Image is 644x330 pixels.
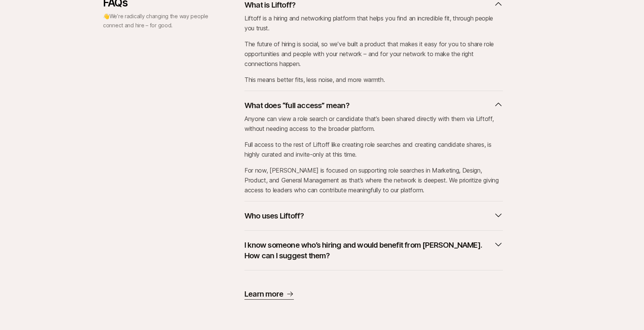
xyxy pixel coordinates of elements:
p: What does “full access” mean? [244,100,349,111]
p: Full access to the rest of Liftoff like creating role searches and creating candidate shares, is ... [244,140,503,159]
p: The future of hiring is social, so we’ve built a product that makes it easy for you to share role... [244,39,503,69]
p: This means better fits, less noise, and more warmth. [244,75,503,85]
button: I know someone who’s hiring and would benefit from [PERSON_NAME]. How can I suggest them? [244,237,503,264]
p: I know someone who’s hiring and would benefit from [PERSON_NAME]. How can I suggest them? [244,240,491,261]
span: We’re radically changing the way people connect and hire – for good. [103,13,208,28]
div: What is Liftoff? [244,13,503,85]
p: 👋 [103,12,209,30]
a: Learn more [244,289,294,300]
p: Liftoff is a hiring and networking platform that helps you find an incredible fit, through people... [244,13,503,33]
p: Learn more [244,289,283,299]
button: What does “full access” mean? [244,97,503,114]
div: What does “full access” mean? [244,114,503,195]
p: For now, [PERSON_NAME] is focused on supporting role searches in Marketing, Design, Product, and ... [244,165,503,195]
p: Who uses Liftoff? [244,211,304,221]
p: Anyone can view a role search or candidate that’s been shared directly with them via Liftoff, wit... [244,114,503,134]
button: Who uses Liftoff? [244,207,503,224]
